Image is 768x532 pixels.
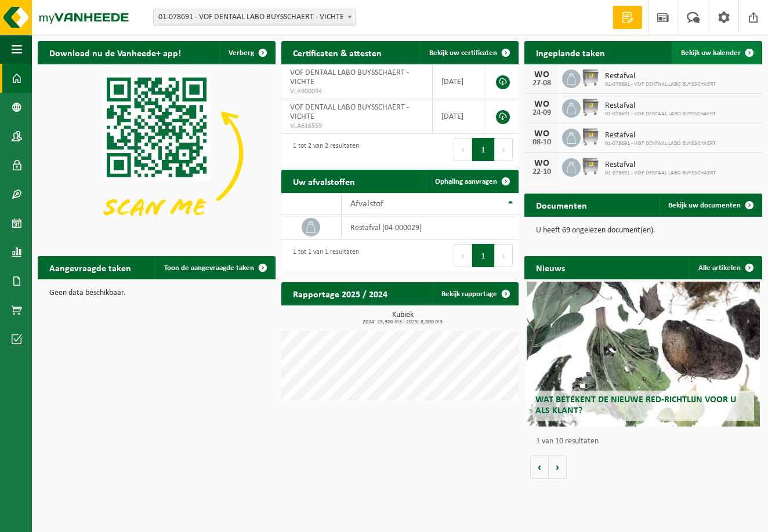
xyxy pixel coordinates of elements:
h3: Kubiek [287,311,519,325]
td: [DATE] [433,64,485,99]
img: WB-1100-GAL-GY-02 [581,97,600,117]
span: Wat betekent de nieuwe RED-richtlijn voor u als klant? [535,395,736,416]
span: 01-078691 - VOF DENTAAL LABO BUYSSCHAERT [605,111,716,118]
span: 01-078691 - VOF DENTAAL LABO BUYSSCHAERT [605,81,716,88]
button: Next [495,244,513,267]
span: Verberg [229,49,254,57]
span: VOF DENTAAL LABO BUYSSCHAERT - VICHTE [290,103,409,121]
h2: Rapportage 2025 / 2024 [281,282,399,305]
span: VLA900094 [290,87,423,96]
button: Verberg [219,41,274,64]
span: 01-078691 - VOF DENTAAL LABO BUYSSCHAERT [605,140,716,147]
h2: Aangevraagde taken [38,256,143,279]
td: [DATE] [433,99,485,134]
span: Bekijk uw documenten [668,202,741,209]
span: Restafval [605,161,716,170]
p: 1 van 10 resultaten [536,438,756,446]
img: Download de VHEPlus App [38,64,276,242]
td: restafval (04-000029) [342,215,519,240]
h2: Certificaten & attesten [281,41,393,64]
span: VLA616559 [290,122,423,131]
span: VOF DENTAAL LABO BUYSSCHAERT - VICHTE [290,68,409,86]
span: 2024: 25,300 m3 - 2025: 8,800 m3 [287,319,519,325]
img: WB-1100-GAL-GY-02 [581,68,600,88]
h2: Download nu de Vanheede+ app! [38,41,193,64]
span: 01-078691 - VOF DENTAAL LABO BUYSSCHAERT [605,170,716,177]
div: WO [530,129,553,139]
h2: Uw afvalstoffen [281,170,367,192]
div: WO [530,100,553,109]
p: U heeft 69 ongelezen document(en). [536,227,751,235]
a: Bekijk uw documenten [659,194,761,217]
span: 01-078691 - VOF DENTAAL LABO BUYSSCHAERT - VICHTE [154,9,356,25]
h2: Nieuws [524,256,577,279]
span: Bekijk uw kalender [681,49,741,57]
a: Bekijk uw kalender [672,41,761,64]
button: Volgende [549,456,567,479]
span: Restafval [605,72,716,81]
span: Bekijk uw certificaten [429,49,497,57]
a: Bekijk uw certificaten [420,41,517,64]
button: Previous [454,244,472,267]
button: 1 [472,244,495,267]
div: 08-10 [530,139,553,147]
a: Bekijk rapportage [432,282,517,305]
span: Afvalstof [350,199,383,209]
span: 01-078691 - VOF DENTAAL LABO BUYSSCHAERT - VICHTE [153,9,356,26]
div: 1 tot 1 van 1 resultaten [287,243,359,268]
div: 1 tot 2 van 2 resultaten [287,137,359,162]
a: Ophaling aanvragen [426,170,517,193]
span: Ophaling aanvragen [435,178,497,185]
div: WO [530,159,553,168]
p: Geen data beschikbaar. [49,289,264,297]
h2: Ingeplande taken [524,41,617,64]
button: Previous [454,138,472,161]
span: Restafval [605,101,716,111]
div: 27-08 [530,79,553,88]
img: WB-1100-GAL-GY-02 [581,156,600,176]
img: WB-1100-GAL-GY-02 [581,127,600,147]
span: Toon de aangevraagde taken [164,264,254,272]
button: Vorige [530,456,549,479]
a: Wat betekent de nieuwe RED-richtlijn voor u als klant? [527,282,759,427]
a: Alle artikelen [689,256,761,279]
div: WO [530,70,553,79]
a: Toon de aangevraagde taken [155,256,274,279]
button: 1 [472,138,495,161]
span: Restafval [605,131,716,140]
div: 22-10 [530,168,553,176]
div: 24-09 [530,109,553,117]
button: Next [495,138,513,161]
h2: Documenten [524,194,599,216]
